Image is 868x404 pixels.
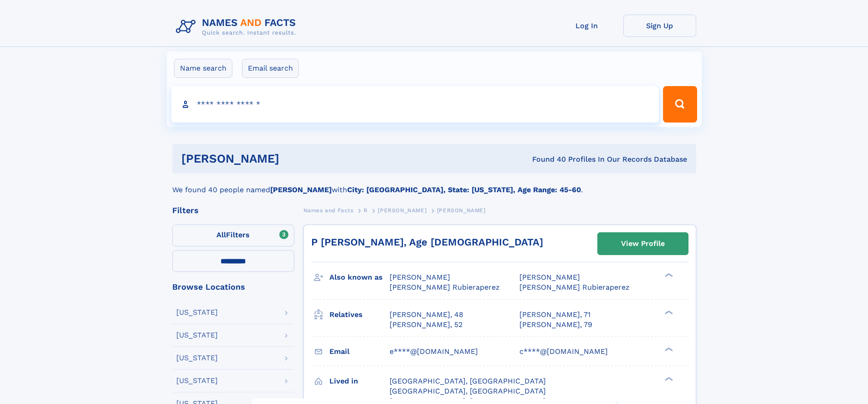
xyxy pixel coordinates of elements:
[519,310,591,320] a: [PERSON_NAME], 71
[390,387,546,395] span: [GEOGRAPHIC_DATA], [GEOGRAPHIC_DATA]
[364,205,368,216] a: R
[329,307,390,322] h3: Relatives
[406,154,687,164] div: Found 40 Profiles In Our Records Database
[176,354,218,362] div: [US_STATE]
[663,309,673,315] div: ❯
[519,283,630,291] span: [PERSON_NAME] Rubieraperez
[216,230,226,239] span: All
[171,86,659,123] input: search input
[378,207,426,214] span: [PERSON_NAME]
[176,377,218,384] div: [US_STATE]
[378,205,426,216] a: [PERSON_NAME]
[390,283,500,291] span: [PERSON_NAME] Rubieraperez
[390,320,462,330] a: [PERSON_NAME], 52
[172,206,294,215] div: Filters
[437,207,486,214] span: [PERSON_NAME]
[174,59,232,78] label: Name search
[550,15,623,37] a: Log In
[329,373,390,389] h3: Lived in
[347,185,581,194] b: City: [GEOGRAPHIC_DATA], State: [US_STATE], Age Range: 45-60
[663,272,673,278] div: ❯
[519,273,580,281] span: [PERSON_NAME]
[172,174,696,195] div: We found 40 people named with .
[621,233,665,254] div: View Profile
[663,346,673,352] div: ❯
[598,233,688,255] a: View Profile
[172,283,294,291] div: Browse Locations
[329,344,390,359] h3: Email
[519,320,592,330] a: [PERSON_NAME], 79
[176,332,218,339] div: [US_STATE]
[390,377,546,385] span: [GEOGRAPHIC_DATA], [GEOGRAPHIC_DATA]
[663,86,697,123] button: Search Button
[242,59,299,78] label: Email search
[364,207,368,214] span: R
[390,273,450,281] span: [PERSON_NAME]
[270,185,332,194] b: [PERSON_NAME]
[181,153,406,164] h1: [PERSON_NAME]
[623,15,696,37] a: Sign Up
[303,205,354,216] a: Names and Facts
[172,225,294,246] label: Filters
[663,376,673,382] div: ❯
[311,236,543,248] a: P [PERSON_NAME], Age [DEMOGRAPHIC_DATA]
[172,15,303,39] img: Logo Names and Facts
[176,309,218,316] div: [US_STATE]
[329,270,390,285] h3: Also known as
[390,310,463,320] a: [PERSON_NAME], 48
